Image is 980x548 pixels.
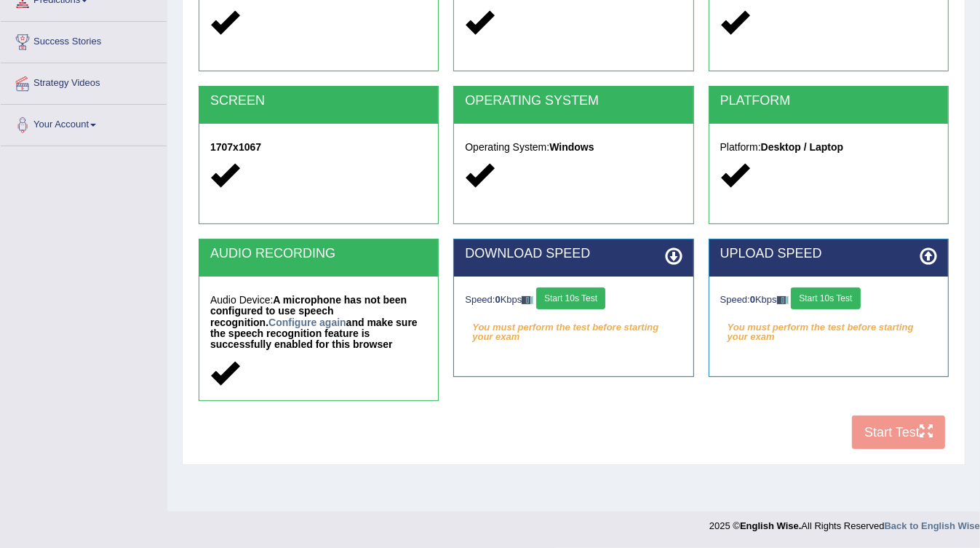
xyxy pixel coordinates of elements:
[210,141,261,153] strong: 1707x1067
[720,94,937,108] h2: PLATFORM
[750,294,755,305] strong: 0
[1,63,167,100] a: Strategy Videos
[740,520,801,531] strong: English Wise.
[522,296,533,304] img: ajax-loader-fb-connection.gif
[709,512,980,533] div: 2025 © All Rights Reserved
[465,94,682,108] h2: OPERATING SYSTEM
[210,94,427,108] h2: SCREEN
[1,22,167,58] a: Success Stories
[465,142,682,153] h5: Operating System:
[1,105,167,141] a: Your Account
[495,294,501,305] strong: 0
[268,317,346,328] a: Configure again
[549,141,594,153] strong: Windows
[210,294,418,351] strong: A microphone has not been configured to use speech recognition. and make sure the speech recognit...
[720,317,937,338] em: You must perform the test before starting your exam
[777,296,789,304] img: ajax-loader-fb-connection.gif
[465,247,682,261] h2: DOWNLOAD SPEED
[210,247,427,261] h2: AUDIO RECORDING
[885,520,980,531] a: Back to English Wise
[465,287,682,313] div: Speed: Kbps
[720,287,937,313] div: Speed: Kbps
[720,142,937,153] h5: Platform:
[210,295,427,351] h5: Audio Device:
[536,287,605,309] button: Start 10s Test
[761,141,844,153] strong: Desktop / Laptop
[791,287,860,309] button: Start 10s Test
[465,317,682,338] em: You must perform the test before starting your exam
[720,247,937,261] h2: UPLOAD SPEED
